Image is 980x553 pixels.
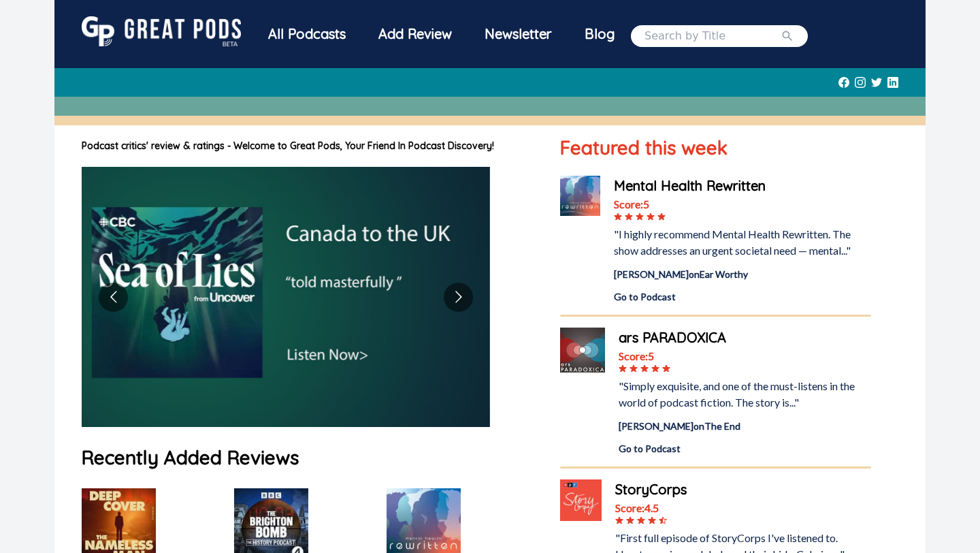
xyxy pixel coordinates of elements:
[560,479,602,521] img: StoryCorps
[560,176,600,216] img: Mental Health Rewritten
[568,16,631,52] a: Blog
[82,443,533,472] h1: Recently Added Reviews
[614,289,871,304] a: Go to Podcast
[99,283,128,312] button: Go to previous slide
[468,16,568,55] a: Newsletter
[614,196,871,212] div: Score: 5
[614,267,871,281] div: [PERSON_NAME] on Ear Worthy
[619,419,871,433] div: [PERSON_NAME] on The End
[468,16,568,52] div: Newsletter
[444,283,473,312] button: Go to next slide
[615,500,871,516] div: Score: 4.5
[644,28,781,44] input: Search by Title
[614,226,871,259] div: "I highly recommend Mental Health Rewritten. The show addresses an urgent societal need — mental..."
[614,176,871,196] a: Mental Health Rewritten
[560,133,871,162] h1: Featured this week
[619,328,871,348] a: ars PARADOXICA
[560,328,605,373] img: ars PARADOXICA
[252,16,362,55] a: All Podcasts
[82,139,533,153] h1: Podcast critics' review & ratings - Welcome to Great Pods, Your Friend In Podcast Discovery!
[82,167,490,427] img: image
[82,16,241,46] img: GreatPods
[615,479,871,500] a: StoryCorps
[619,378,871,411] div: "Simply exquisite, and one of the must-listens in the world of podcast fiction. The story is..."
[252,16,362,52] div: All Podcasts
[619,441,871,456] a: Go to Podcast
[362,16,468,52] a: Add Review
[619,348,871,364] div: Score: 5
